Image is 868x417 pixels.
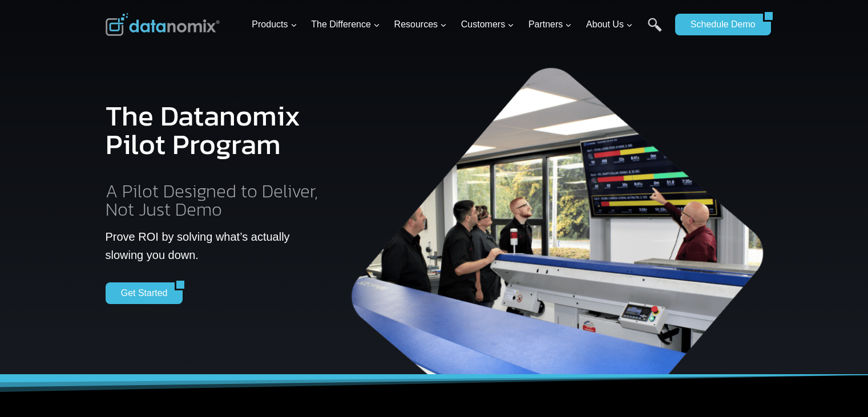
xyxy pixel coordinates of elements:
[461,17,514,32] span: Customers
[106,228,326,264] p: Prove ROI by solving what’s actually slowing you down.
[252,17,297,32] span: Products
[106,182,326,218] h2: A Pilot Designed to Deliver, Not Just Demo
[247,6,669,43] nav: Primary Navigation
[675,14,763,35] a: Schedule Demo
[311,17,380,32] span: The Difference
[106,282,175,304] a: Get Started
[394,17,447,32] span: Resources
[345,57,773,375] img: The Datanomix Production Monitoring Pilot Program
[528,17,572,32] span: Partners
[586,17,633,32] span: About Us
[106,92,326,168] h1: The Datanomix Pilot Program
[106,13,220,36] img: Datanomix
[648,18,662,43] a: Search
